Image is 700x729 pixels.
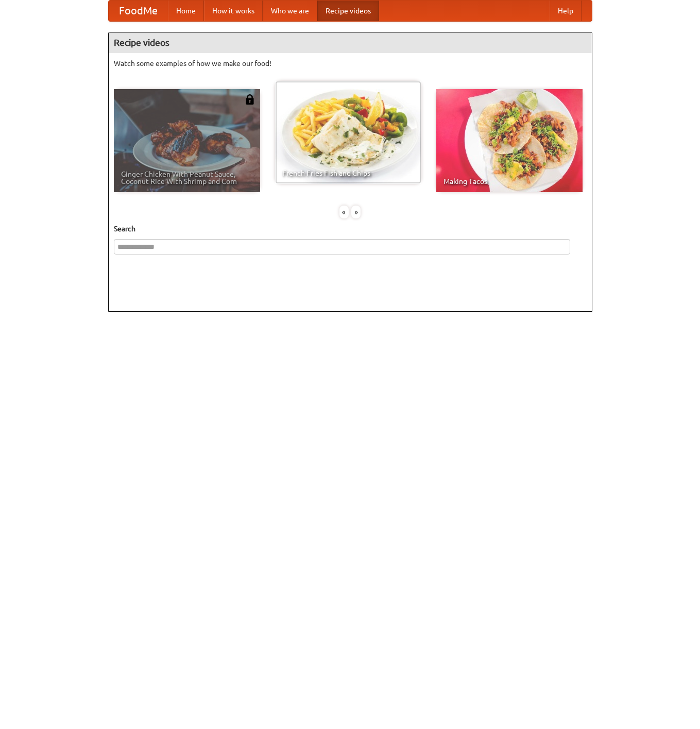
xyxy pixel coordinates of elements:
[204,1,263,21] a: How it works
[339,206,349,218] div: «
[275,81,421,184] a: French Fries Fish and Chips
[109,32,592,53] h4: Recipe videos
[168,1,204,21] a: Home
[245,94,255,105] img: 483408.png
[263,1,317,21] a: Who we are
[436,89,583,192] a: Making Tacos
[109,1,168,21] a: FoodMe
[282,169,414,177] span: French Fries Fish and Chips
[317,1,379,21] a: Recipe videos
[351,206,361,218] div: »
[114,58,587,69] p: Watch some examples of how we make our food!
[443,178,575,185] span: Making Tacos
[114,224,587,234] h5: Search
[550,1,582,21] a: Help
